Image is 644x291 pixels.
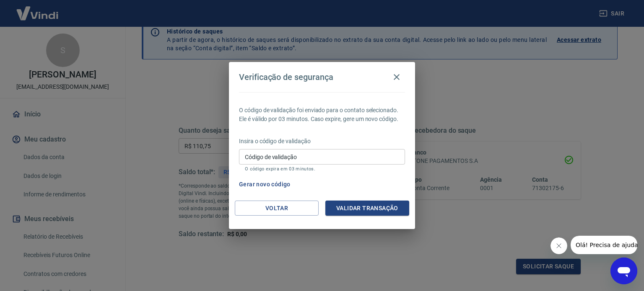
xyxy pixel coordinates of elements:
[239,106,405,124] p: O código de validação foi enviado para o contato selecionado. Ele é válido por 03 minutos. Caso e...
[551,237,567,254] iframe: Fechar mensagem
[325,201,409,216] button: Validar transação
[236,177,294,192] button: Gerar novo código
[245,166,399,172] p: O código expira em 03 minutos.
[239,137,405,146] p: Insira o código de validação
[235,201,319,216] button: Voltar
[5,6,70,13] span: Olá! Precisa de ajuda?
[239,72,333,82] h4: Verificação de segurança
[571,236,637,254] iframe: Mensagem da empresa
[610,258,637,284] iframe: Botão para abrir a janela de mensagens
